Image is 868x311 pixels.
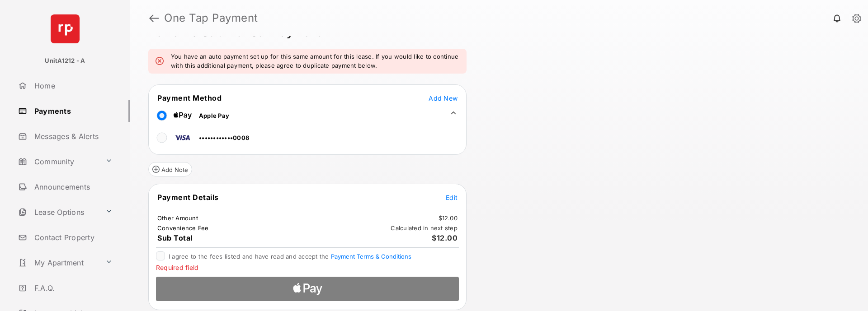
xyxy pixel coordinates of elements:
a: Community [14,151,102,172]
td: Calculated in next step [390,224,458,232]
span: Required field [156,264,198,271]
h5: Review & Submit Your Payment [148,27,843,38]
span: Payment Details [157,193,219,202]
span: Payment Method [157,93,222,102]
a: F.A.Q. [14,277,130,299]
span: Edit [446,194,458,201]
span: Apple Pay [199,112,229,119]
td: Convenience Fee [157,224,209,232]
a: Lease Options [14,201,102,223]
img: svg+xml;base64,PHN2ZyB4bWxucz0iaHR0cDovL3d3dy53My5vcmcvMjAwMC9zdmciIHdpZHRoPSI2NCIgaGVpZ2h0PSI2NC... [51,14,80,43]
a: My Apartment [14,252,102,274]
p: UnitA1212 - A [45,56,85,65]
button: Add Note [148,162,192,176]
span: Add New [429,94,458,102]
td: Other Amount [157,214,198,222]
em: You have an auto payment set up for this same amount for this lease. If you would like to continu... [171,52,459,70]
td: $12.00 [438,214,458,222]
span: Sub Total [157,233,193,242]
a: Payments [14,100,130,122]
button: I agree to the fees listed and have read and accept the [331,253,411,260]
a: Home [14,75,130,97]
a: Contact Property [14,227,130,248]
strong: One Tap Payment [164,13,258,23]
span: $12.00 [432,233,458,242]
a: Announcements [14,176,130,198]
span: I agree to the fees listed and have read and accept the [169,253,411,260]
span: ••••••••••••0008 [199,134,249,141]
button: Edit [446,193,458,202]
button: Add New [429,93,458,102]
a: Messages & Alerts [14,125,130,147]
